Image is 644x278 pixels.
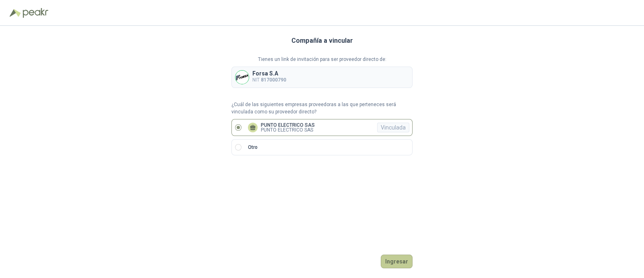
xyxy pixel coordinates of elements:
[231,101,413,116] p: ¿Cuál de las siguientes empresas proveedoras a las que perteneces será vinculada como su proveedo...
[381,255,413,268] button: Ingresar
[261,77,286,83] b: 817000790
[261,123,315,128] p: PUNTO ELECTRICO SAS
[231,56,413,63] p: Tienes un link de invitación para ser proveedor directo de:
[10,9,21,17] img: Logo
[291,36,353,46] h3: Compañía a vincular
[252,76,286,84] p: NIT
[261,128,315,132] p: PUNTO ELECTRICO SAS
[23,8,48,18] img: Peakr
[235,71,249,84] img: Company Logo
[248,144,258,151] p: Otro
[252,71,286,76] p: Forsa S.A
[377,123,409,132] div: Vinculada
